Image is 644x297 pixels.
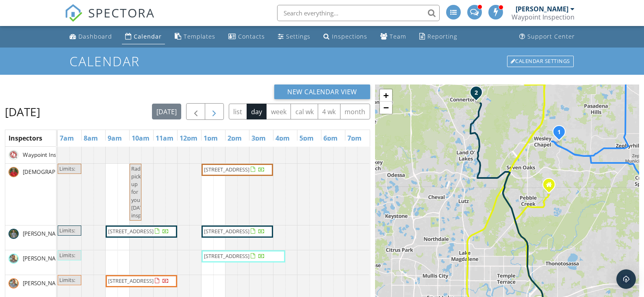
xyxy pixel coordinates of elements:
div: Team [390,33,406,40]
span: Limits: [59,276,75,284]
h1: Calendar [69,54,574,68]
span: [PERSON_NAME] [21,279,67,287]
a: Calendar Settings [506,55,575,68]
a: 11am [154,132,176,145]
img: ross_1.jpeg [9,254,19,264]
div: Templates [184,33,215,40]
span: Limits: [59,227,75,234]
span: [STREET_ADDRESS] [108,228,154,235]
a: 12pm [178,132,199,145]
span: Limits: [59,251,75,259]
button: Next day [205,103,224,120]
a: Zoom out [380,102,392,114]
a: Support Center [516,29,578,44]
a: Calendar [122,29,165,44]
div: Contacts [238,33,265,40]
div: 11185 Flourish Dr., Land O' Lakes, FL 34637 [476,92,481,97]
a: 5pm [297,132,316,145]
div: Inspections [332,33,367,40]
img: screenshot_20250418_164326.png [9,150,19,160]
a: 6pm [321,132,340,145]
div: 5691 Maydale Ave , Wesley Chapel, FL 33545 [559,132,564,137]
a: 7am [58,132,76,145]
input: Search everything... [277,5,440,21]
span: Inspectors [9,134,42,143]
span: [DEMOGRAPHIC_DATA][PERSON_NAME] [21,168,127,176]
span: Limits: [59,165,75,172]
button: list [229,104,247,119]
img: casey_4.jpeg [9,229,19,239]
button: cal wk [291,104,318,119]
span: [STREET_ADDRESS] [204,252,249,260]
button: month [340,104,370,119]
span: [STREET_ADDRESS] [204,228,249,235]
h2: [DATE] [5,104,40,120]
a: 4pm [273,132,292,145]
a: 3pm [249,132,268,145]
button: 4 wk [318,104,340,119]
a: 2pm [226,132,244,145]
a: 7pm [345,132,364,145]
div: Calendar [134,33,162,40]
img: jim_parsons_1.jpeg [9,278,19,288]
span: Waypoint Inspection [21,151,77,159]
a: Zoom in [380,89,392,102]
a: SPECTORA [65,11,155,28]
div: Calendar Settings [507,56,574,67]
span: Radon pick up for your [DATE] inspection [131,165,156,219]
div: Dashboard [78,33,112,40]
i: 1 [557,130,560,135]
a: 1pm [202,132,220,145]
a: Dashboard [66,29,115,44]
a: Inspections [320,29,371,44]
button: New Calendar View [274,85,370,99]
i: 2 [474,90,477,96]
span: [STREET_ADDRESS] [108,277,154,284]
span: [PERSON_NAME] [21,254,67,262]
div: Waypoint Inspection [512,13,575,21]
button: [DATE] [152,104,182,119]
a: Settings [275,29,314,44]
a: 8am [82,132,100,145]
a: Contacts [225,29,268,44]
img: The Best Home Inspection Software - Spectora [65,4,82,22]
button: week [266,104,291,119]
a: Templates [171,29,219,44]
a: 10am [130,132,152,145]
div: Settings [286,33,310,40]
button: day [247,104,267,119]
div: Reporting [427,33,457,40]
div: Support Center [527,33,575,40]
span: SPECTORA [88,4,155,21]
button: Previous day [186,103,205,120]
img: christian_3.jpeg [9,167,19,177]
div: 19261 Stone Hedge Dr, Tampa Fl 33647 [549,184,554,189]
div: Open Intercom Messenger [616,269,636,289]
a: 9am [106,132,124,145]
span: [STREET_ADDRESS] [204,166,249,173]
a: Team [377,29,410,44]
div: [PERSON_NAME] [516,5,568,13]
a: Reporting [416,29,460,44]
span: [PERSON_NAME] [21,230,67,238]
